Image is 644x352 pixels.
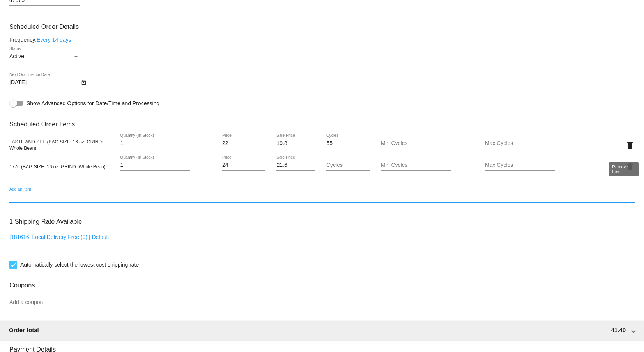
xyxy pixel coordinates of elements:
mat-select: Status [9,53,80,60]
span: TASTE AND SEE (BAG SIZE: 16 oz, GRIND: Whole Bean) [9,139,103,151]
h3: Scheduled Order Details [9,23,635,30]
input: Min Cycles [381,162,451,168]
input: Max Cycles [485,140,555,147]
mat-icon: delete [625,162,635,172]
input: Add an item [9,194,635,200]
span: 41.40 [611,327,626,333]
button: Open calendar [80,78,88,86]
div: Frequency: [9,37,635,43]
input: Next Occurrence Date [9,80,80,86]
input: Cycles [326,162,370,168]
span: 1776 (BAG SIZE: 16 oz, GRIND: Whole Bean) [9,164,106,170]
span: Automatically select the lowest cost shipping rate [20,260,139,269]
a: Every 14 days [37,37,71,43]
input: Sale Price [276,140,315,147]
h3: Coupons [9,276,635,289]
input: Min Cycles [381,140,451,147]
span: Order total [9,327,39,333]
input: Price [222,162,265,168]
span: Active [9,53,24,59]
input: Add a coupon [9,299,635,306]
a: [181616] Local Delivery Free (0) | Default [9,234,109,240]
input: Quantity (In Stock) [120,162,190,168]
h3: Scheduled Order Items [9,115,635,128]
mat-icon: delete [625,140,635,150]
input: Sale Price [276,162,315,168]
input: Cycles [326,140,370,147]
span: Show Advanced Options for Date/Time and Processing [27,99,159,107]
input: Quantity (In Stock) [120,140,190,147]
h3: 1 Shipping Rate Available [9,213,82,230]
input: Price [222,140,265,147]
input: Max Cycles [485,162,555,168]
